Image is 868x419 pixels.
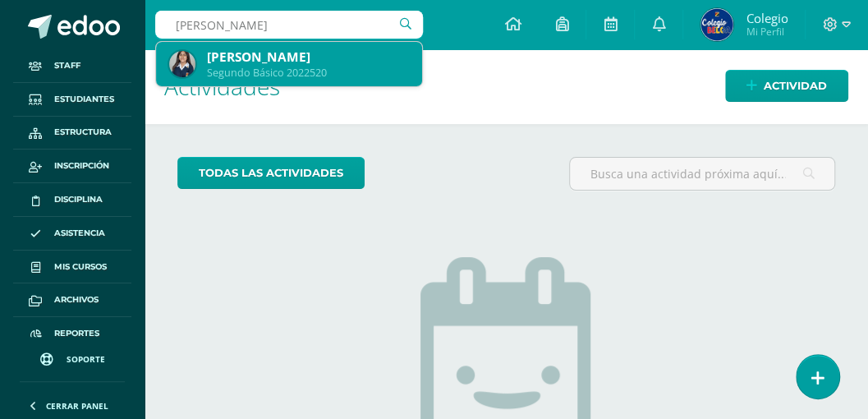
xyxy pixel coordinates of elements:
img: c600e396c05fc968532ff46e374ede2f.png [700,8,733,41]
a: Estructura [13,117,131,150]
a: Mis cursos [13,251,131,284]
a: Inscripción [13,150,131,183]
span: Colegio [746,10,788,26]
span: Mis cursos [54,260,107,274]
span: Estudiantes [54,93,114,106]
div: [PERSON_NAME] [207,48,409,66]
span: Soporte [67,353,105,365]
a: Estudiantes [13,83,131,117]
input: Busca un usuario... [155,11,423,39]
span: Estructura [54,126,112,139]
span: Inscripción [54,159,109,173]
a: Archivos [13,283,131,317]
input: Busca una actividad próxima aquí... [570,158,834,190]
span: Cerrar panel [46,400,108,412]
span: Actividad [764,71,827,101]
span: Asistencia [54,227,105,240]
a: Soporte [20,337,125,377]
span: Reportes [54,327,99,340]
a: Actividad [725,70,848,102]
a: Reportes [13,317,131,351]
span: Archivos [54,293,99,306]
div: Segundo Básico 2022520 [207,66,409,80]
span: Staff [54,59,80,72]
a: Staff [13,49,131,83]
a: Asistencia [13,217,131,251]
span: Mi Perfil [746,25,788,39]
a: todas las Actividades [177,157,365,189]
img: 2c36c8fc981469dd3380bf02423a4035.png [169,51,195,77]
a: Disciplina [13,183,131,217]
h1: Actividades [164,49,848,124]
span: Disciplina [54,193,103,206]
